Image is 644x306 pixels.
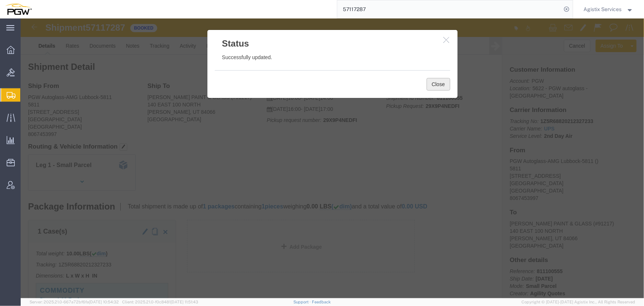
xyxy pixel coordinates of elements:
span: [DATE] 10:54:32 [89,300,119,304]
iframe: To enrich screen reader interactions, please activate Accessibility in Grammarly extension settings [21,18,644,298]
span: [DATE] 11:51:43 [171,300,198,304]
span: Client: 2025.21.0-f0c8481 [122,300,198,304]
span: Server: 2025.21.0-667a72bf6fa [30,300,119,304]
img: logo [5,4,32,15]
a: Support [293,300,312,304]
a: Feedback [312,300,331,304]
input: Search for shipment number, reference number [337,0,562,18]
span: Copyright © [DATE]-[DATE] Agistix Inc., All Rights Reserved [521,299,635,305]
span: Agistix Services [584,5,622,13]
button: Agistix Services [583,5,634,14]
